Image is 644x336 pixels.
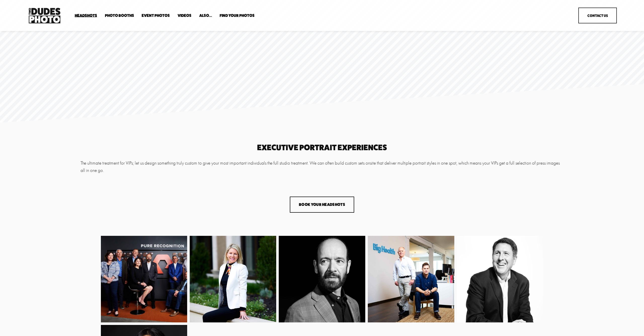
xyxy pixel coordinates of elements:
a: Event Photos [142,13,170,18]
a: folder dropdown [199,13,212,18]
a: folder dropdown [220,13,255,18]
img: 13-47_BH_19-01-17_0045.jpg [367,236,456,322]
button: Book Your Headshots [290,197,354,213]
h2: executive portrait experiences [80,144,563,152]
span: Headshots [75,14,97,18]
a: folder dropdown [105,13,134,18]
img: purestorageBOD9760.jpg [101,236,226,322]
a: folder dropdown [75,13,97,18]
span: Also... [199,14,212,18]
span: Photo Booths [105,14,134,18]
a: Contact Us [578,8,617,23]
img: Two Dudes Photo | Headshots, Portraits &amp; Photo Booths [27,7,62,25]
a: Videos [178,13,191,18]
img: Jackman_J_19-01-09_1127.jpg [190,236,276,326]
p: The ultimate treatment for VIPs; let us design something truly custom to give your most important... [80,160,563,174]
span: Find Your Photos [220,14,255,18]
img: Salem_Enrique_BoD_19-04-12_1988.jpg [279,236,365,330]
